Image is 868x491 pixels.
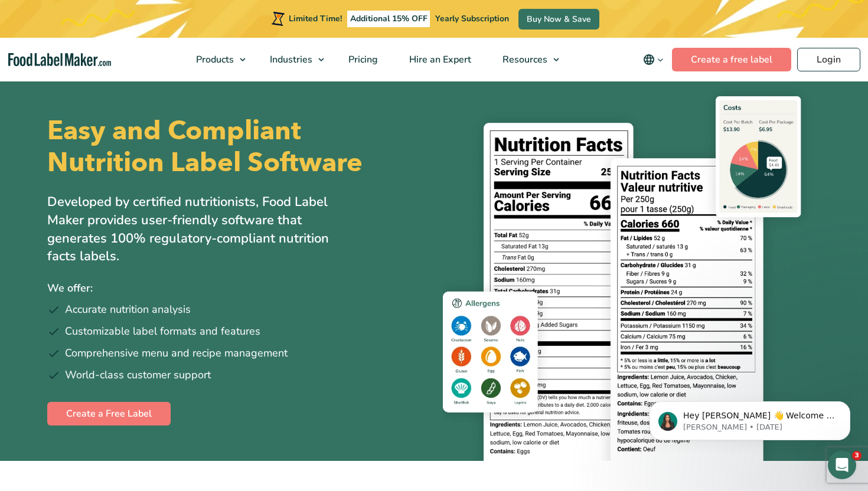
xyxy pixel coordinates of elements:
p: We offer: [47,280,425,297]
span: Hire an Expert [406,53,472,66]
a: Products [181,38,252,81]
span: Yearly Subscription [435,13,509,24]
a: Hire an Expert [394,38,484,81]
span: Comprehensive menu and recipe management [65,345,288,361]
span: World-class customer support [65,367,211,383]
span: Products [192,53,235,66]
span: Accurate nutrition analysis [65,302,191,317]
span: Resources [499,53,549,66]
h1: Easy and Compliant Nutrition Label Software [47,115,424,179]
iframe: Intercom live chat [828,451,856,479]
a: Resources [487,38,565,81]
span: Industries [266,53,314,66]
span: Customizable label formats and features [65,323,260,339]
span: Additional 15% OFF [347,11,430,27]
a: Login [797,48,860,71]
a: Buy Now & Save [518,9,599,30]
span: Pricing [345,53,379,66]
p: Developed by certified nutritionists, Food Label Maker provides user-friendly software that gener... [47,193,354,266]
a: Pricing [333,38,391,81]
a: Create a free label [672,48,791,71]
iframe: Intercom notifications message [632,377,868,459]
a: Create a Free Label [47,402,171,425]
a: Industries [254,38,330,81]
span: 3 [852,451,862,460]
span: Limited Time! [289,13,342,24]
